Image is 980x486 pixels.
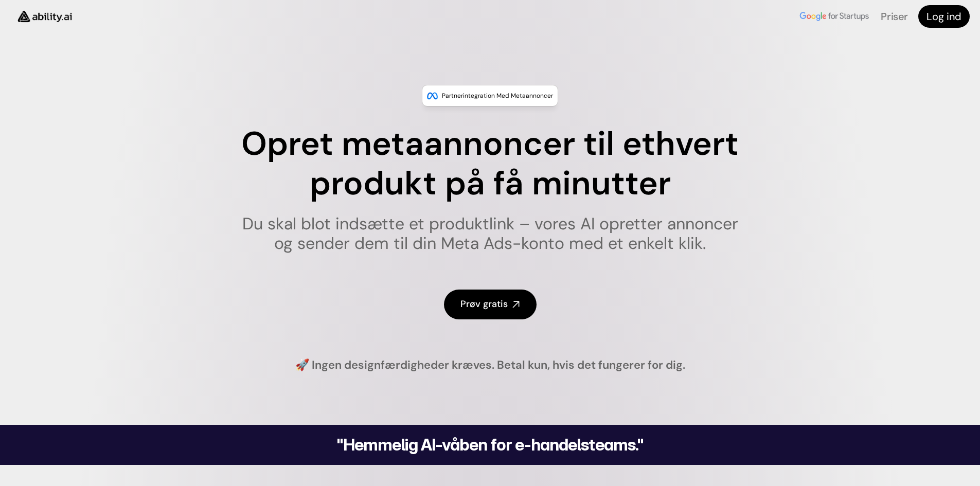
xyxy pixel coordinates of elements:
[881,10,908,23] a: Priser
[242,213,743,254] font: Du skal blot indsætte et produktlink – vores AI opretter annoncer og sender dem til din Meta Ads-...
[241,122,747,205] font: Opret metaannoncer til ethvert produkt på få minutter
[444,290,537,319] a: Prøv gratis
[336,435,644,455] font: "Hemmelig AI-våben for e-handelsteams."
[442,92,553,100] font: Partnerintegration med metaannoncer
[926,10,961,23] font: Log ind
[460,298,508,310] font: Prøv gratis
[295,357,685,372] font: 🚀 Ingen designfærdigheder kræves. Betal kun, hvis det fungerer for dig.
[918,5,970,28] a: Log ind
